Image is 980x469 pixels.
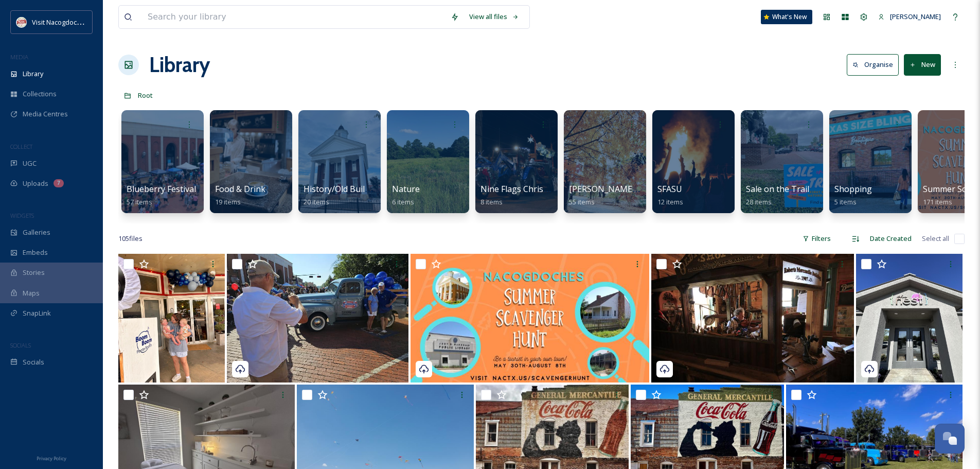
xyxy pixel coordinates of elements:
[10,341,31,349] span: SOCIALS
[834,197,857,206] span: 5 items
[746,183,809,195] span: Sale on the Trail
[480,197,503,206] span: 8 items
[304,184,386,206] a: History/Old Buildings20 items
[23,69,43,79] span: Library
[142,6,446,28] input: Search your library
[569,184,692,206] a: [PERSON_NAME] Azalea Garden55 items
[227,254,408,383] img: 20240608_092136.jpg
[23,109,68,119] span: Media Centres
[127,184,196,206] a: Blueberry Festival57 items
[392,184,420,206] a: Nature6 items
[54,179,64,187] div: 7
[23,288,40,298] span: Maps
[392,197,414,206] span: 6 items
[480,183,612,195] span: Nine Flags Christmas Parade 2023
[923,197,952,206] span: 171 items
[304,197,329,206] span: 20 items
[118,254,225,383] img: ext_1749924619.458447_sarahl0901@gmail.com-Tezza-4076.jpeg
[411,254,649,383] img: 494535241_1252787750182973_2579586294914281421_n (1).jpg
[23,268,45,277] span: Stories
[657,197,683,206] span: 12 items
[23,308,51,318] span: SnapLink
[138,91,153,100] span: Root
[935,424,965,454] button: Open Chat
[797,229,836,249] div: Filters
[392,183,420,195] span: Nature
[10,53,28,61] span: MEDIA
[856,254,963,383] img: IMG_1706.jpg
[834,183,872,195] span: Shopping
[761,10,812,24] a: What's New
[23,89,57,99] span: Collections
[118,234,142,244] span: 105 file s
[865,229,917,249] div: Date Created
[127,183,196,195] span: Blueberry Festival
[569,197,595,206] span: 55 items
[10,143,32,150] span: COLLECT
[23,159,37,168] span: UGC
[23,357,44,367] span: Socials
[215,197,241,206] span: 19 items
[37,451,66,464] a: Privacy Policy
[480,184,612,206] a: Nine Flags Christmas Parade 20238 items
[847,54,904,75] a: Organise
[746,184,809,206] a: Sale on the Trail28 items
[657,184,683,206] a: SFASU12 items
[834,184,872,206] a: Shopping5 items
[569,183,692,195] span: [PERSON_NAME] Azalea Garden
[32,17,88,27] span: Visit Nacogdoches
[922,234,949,244] span: Select all
[746,197,772,206] span: 28 items
[304,183,386,195] span: History/Old Buildings
[10,212,34,219] span: WIDGETS
[464,7,524,27] a: View all files
[651,254,854,383] img: String Shop_interior w Steve Hartz_Mike Wiggins.JPG
[657,183,682,195] span: SFASU
[847,54,899,75] button: Organise
[37,455,66,462] span: Privacy Policy
[149,49,210,80] a: Library
[16,17,27,27] img: images%20%281%29.jpeg
[215,184,265,206] a: Food & Drink19 items
[23,228,50,237] span: Galleries
[873,7,946,27] a: [PERSON_NAME]
[890,12,941,21] span: [PERSON_NAME]
[215,183,265,195] span: Food & Drink
[23,179,48,188] span: Uploads
[23,248,48,257] span: Embeds
[127,197,152,206] span: 57 items
[138,89,153,101] a: Root
[904,54,941,75] button: New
